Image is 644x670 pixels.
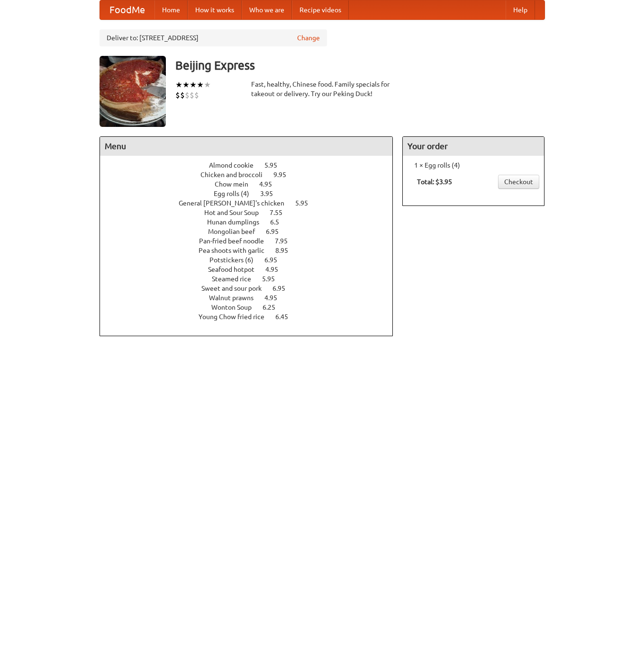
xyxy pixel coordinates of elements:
[260,190,282,197] span: 3.95
[408,161,539,170] li: 1 × Egg rolls (4)
[209,161,263,169] span: Almond cookie
[197,80,204,90] li: ★
[275,313,298,321] span: 6.45
[263,304,285,311] span: 6.25
[498,175,539,189] a: Checkout
[264,294,287,302] span: 4.95
[182,80,190,90] li: ★
[201,285,271,292] span: Sweet and sour pork
[211,304,261,311] span: Wonton Soup
[266,228,288,235] span: 6.95
[199,237,305,245] a: Pan-fried beef noodle 7.95
[100,137,393,156] h4: Menu
[190,80,197,90] li: ★
[208,266,296,273] a: Seafood hotpot 4.95
[265,266,288,273] span: 4.95
[175,56,545,75] h3: Beijing Express
[199,237,273,245] span: Pan-fried beef noodle
[264,256,287,264] span: 6.95
[211,304,293,311] a: Wonton Soup 6.25
[215,180,290,188] a: Chow mein 4.95
[209,256,263,264] span: Potstickers (6)
[154,0,188,19] a: Home
[204,209,300,216] a: Hot and Sour Soup 7.55
[207,218,269,226] span: Hunan dumplings
[207,218,297,226] a: Hunan dumplings 6.5
[214,190,290,197] a: Egg rolls (4) 3.95
[212,275,292,283] a: Steamed rice 5.95
[188,0,242,19] a: How it works
[200,171,272,179] span: Chicken and broccoli
[297,33,320,43] a: Change
[208,266,264,273] span: Seafood hotpot
[215,180,258,188] span: Chow mein
[199,313,274,321] span: Young Chow fried rice
[292,0,349,19] a: Recipe videos
[179,199,294,207] span: General [PERSON_NAME]'s chicken
[242,0,292,19] a: Who we are
[100,29,327,46] div: Deliver to: [STREET_ADDRESS]
[295,199,317,207] span: 5.95
[251,80,393,98] div: Fast, healthy, Chinese food. Family specials for takeout or delivery. Try our Peking Duck!
[199,247,306,254] a: Pea shoots with garlic 8.95
[506,0,535,19] a: Help
[180,90,185,100] li: $
[175,80,182,90] li: ★
[212,275,261,283] span: Steamed rice
[190,90,194,100] li: $
[185,90,190,100] li: $
[201,285,303,292] a: Sweet and sour pork 6.95
[214,190,259,197] span: Egg rolls (4)
[194,90,199,100] li: $
[273,171,296,179] span: 9.95
[199,247,274,254] span: Pea shoots with garlic
[275,247,298,254] span: 8.95
[259,180,281,188] span: 4.95
[272,285,295,292] span: 6.95
[100,56,166,127] img: angular.jpg
[175,90,180,100] li: $
[264,161,287,169] span: 5.95
[209,256,295,264] a: Potstickers (6) 6.95
[208,228,264,235] span: Mongolian beef
[208,228,296,235] a: Mongolian beef 6.95
[270,218,289,226] span: 6.5
[179,199,326,207] a: General [PERSON_NAME]'s chicken 5.95
[262,275,284,283] span: 5.95
[209,294,295,302] a: Walnut prawns 4.95
[209,294,263,302] span: Walnut prawns
[199,313,306,321] a: Young Chow fried rice 6.45
[403,137,544,156] h4: Your order
[275,237,297,245] span: 7.95
[209,161,295,169] a: Almond cookie 5.95
[100,0,154,19] a: FoodMe
[204,209,268,216] span: Hot and Sour Soup
[200,171,304,179] a: Chicken and broccoli 9.95
[204,80,211,90] li: ★
[270,209,292,216] span: 7.55
[417,178,452,186] b: Total: $3.95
